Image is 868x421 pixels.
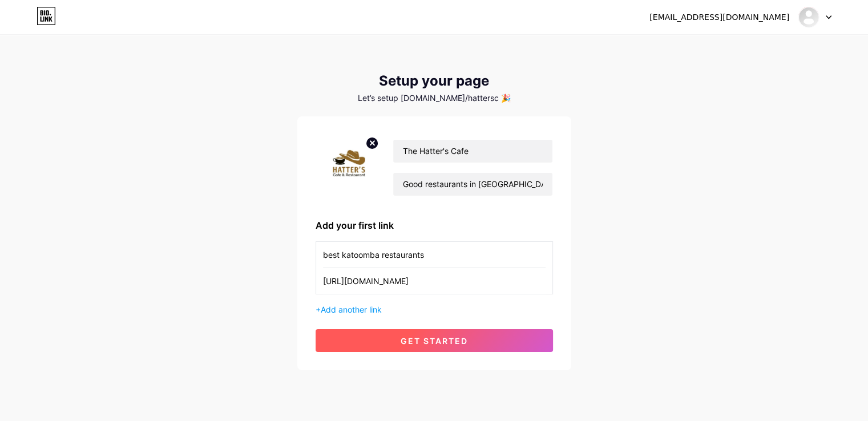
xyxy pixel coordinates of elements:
span: get started [401,336,468,346]
input: bio [393,173,552,196]
img: profile pic [316,135,380,200]
input: Your name [393,140,552,163]
input: URL (https://instagram.com/yourname) [323,268,546,294]
input: Link name (My Instagram) [323,242,546,268]
div: [EMAIL_ADDRESS][DOMAIN_NAME] [649,11,789,23]
div: + [316,303,553,315]
div: Add your first link [316,218,553,232]
img: Hatter's cafe [798,6,819,28]
span: Add another link [321,305,382,314]
div: Let’s setup [DOMAIN_NAME]/hattersc 🎉 [297,94,571,103]
div: Setup your page [297,73,571,89]
button: get started [316,329,553,352]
